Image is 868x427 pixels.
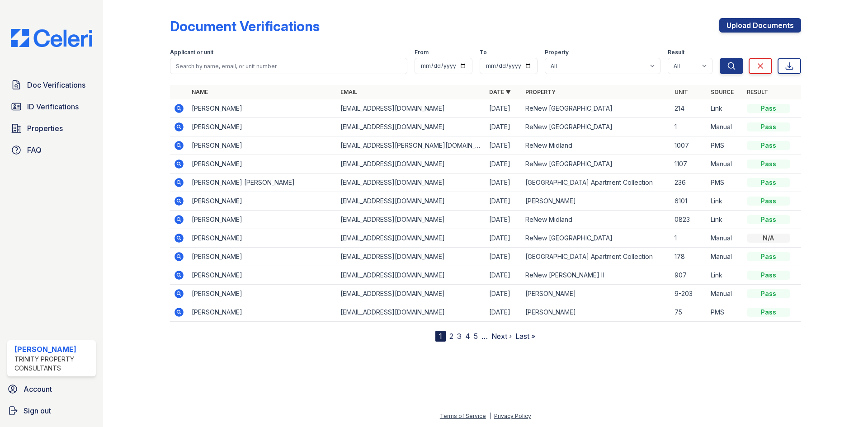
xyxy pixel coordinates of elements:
[671,229,707,248] td: 1
[707,248,743,266] td: Manual
[486,285,522,303] td: [DATE]
[747,141,790,150] div: Pass
[337,174,486,192] td: [EMAIL_ADDRESS][DOMAIN_NAME]
[671,118,707,136] td: 1
[522,174,670,192] td: [GEOGRAPHIC_DATA] Apartment Collection
[14,344,92,355] div: [PERSON_NAME]
[188,266,337,285] td: [PERSON_NAME]
[522,266,670,285] td: ReNew [PERSON_NAME] II
[188,211,337,229] td: [PERSON_NAME]
[671,136,707,155] td: 1007
[522,136,670,155] td: ReNew Midland
[170,58,407,74] input: Search by name, email, or unit number
[671,303,707,322] td: 75
[671,155,707,174] td: 1107
[337,155,486,174] td: [EMAIL_ADDRESS][DOMAIN_NAME]
[707,285,743,303] td: Manual
[675,89,688,95] a: Unit
[545,49,569,56] label: Property
[27,123,63,134] span: Properties
[522,192,670,211] td: [PERSON_NAME]
[747,271,790,280] div: Pass
[747,89,768,95] a: Result
[747,289,790,298] div: Pass
[188,174,337,192] td: [PERSON_NAME] [PERSON_NAME]
[449,332,453,341] a: 2
[494,413,531,419] a: Privacy Policy
[481,331,488,342] span: …
[7,98,96,116] a: ID Verifications
[188,248,337,266] td: [PERSON_NAME]
[489,413,491,419] div: |
[337,192,486,211] td: [EMAIL_ADDRESS][DOMAIN_NAME]
[440,413,486,419] a: Terms of Service
[525,89,556,95] a: Property
[188,229,337,248] td: [PERSON_NAME]
[747,252,790,261] div: Pass
[337,211,486,229] td: [EMAIL_ADDRESS][DOMAIN_NAME]
[707,136,743,155] td: PMS
[480,49,487,56] label: To
[671,174,707,192] td: 236
[486,155,522,174] td: [DATE]
[188,136,337,155] td: [PERSON_NAME]
[486,118,522,136] td: [DATE]
[522,118,670,136] td: ReNew [GEOGRAPHIC_DATA]
[4,380,99,398] a: Account
[337,99,486,118] td: [EMAIL_ADDRESS][DOMAIN_NAME]
[522,285,670,303] td: [PERSON_NAME]
[27,145,42,155] span: FAQ
[4,29,99,47] img: CE_Logo_Blue-a8612792a0a2168367f1c8372b55b34899dd931a85d93a1a3d3e32e68fde9ad4.png
[707,118,743,136] td: Manual
[188,303,337,322] td: [PERSON_NAME]
[337,303,486,322] td: [EMAIL_ADDRESS][DOMAIN_NAME]
[747,197,790,206] div: Pass
[522,211,670,229] td: ReNew Midland
[707,303,743,322] td: PMS
[486,136,522,155] td: [DATE]
[337,118,486,136] td: [EMAIL_ADDRESS][DOMAIN_NAME]
[522,248,670,266] td: [GEOGRAPHIC_DATA] Apartment Collection
[486,266,522,285] td: [DATE]
[668,49,684,56] label: Result
[707,211,743,229] td: Link
[522,155,670,174] td: ReNew [GEOGRAPHIC_DATA]
[671,99,707,118] td: 214
[486,248,522,266] td: [DATE]
[24,405,51,416] span: Sign out
[486,99,522,118] td: [DATE]
[671,285,707,303] td: 9-203
[707,192,743,211] td: Link
[188,192,337,211] td: [PERSON_NAME]
[747,215,790,224] div: Pass
[188,285,337,303] td: [PERSON_NAME]
[707,174,743,192] td: PMS
[671,211,707,229] td: 0823
[489,89,511,95] a: Date ▼
[707,155,743,174] td: Manual
[486,211,522,229] td: [DATE]
[486,229,522,248] td: [DATE]
[719,18,801,33] a: Upload Documents
[747,104,790,113] div: Pass
[24,384,52,394] span: Account
[188,99,337,118] td: [PERSON_NAME]
[747,122,790,131] div: Pass
[474,332,478,341] a: 5
[27,80,85,90] span: Doc Verifications
[27,101,79,112] span: ID Verifications
[671,266,707,285] td: 907
[337,266,486,285] td: [EMAIL_ADDRESS][DOMAIN_NAME]
[486,303,522,322] td: [DATE]
[337,136,486,155] td: [EMAIL_ADDRESS][PERSON_NAME][DOMAIN_NAME]
[747,234,790,243] div: N/A
[4,402,99,420] button: Sign out
[337,248,486,266] td: [EMAIL_ADDRESS][DOMAIN_NAME]
[7,119,96,137] a: Properties
[457,332,462,341] a: 3
[188,118,337,136] td: [PERSON_NAME]
[340,89,357,95] a: Email
[491,332,512,341] a: Next ›
[747,160,790,169] div: Pass
[711,89,734,95] a: Source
